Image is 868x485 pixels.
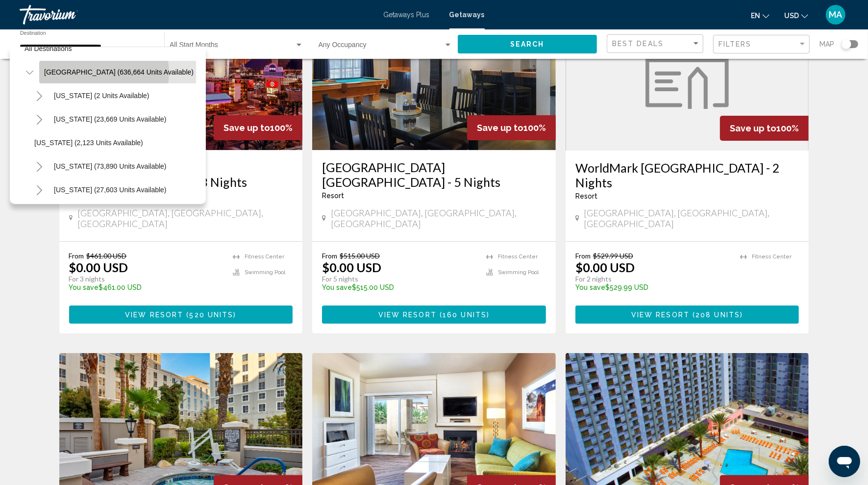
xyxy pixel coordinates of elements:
a: WorldMark [GEOGRAPHIC_DATA] - 2 Nights [575,160,799,190]
span: Fitness Center [752,254,792,260]
span: $529.99 USD [593,252,633,260]
mat-select: Sort by [612,40,700,48]
p: For 3 nights [69,275,223,283]
span: From [575,252,591,260]
iframe: Button to launch messaging window [829,446,860,477]
span: [US_STATE] (27,603 units available) [54,186,167,194]
p: $0.00 USD [322,260,381,275]
span: Map [819,37,834,51]
span: Fitness Center [245,254,284,260]
button: View Resort(160 units) [322,306,546,324]
span: $461.00 USD [87,252,127,260]
span: Save up to [477,123,523,133]
button: Toggle California (73,890 units available) [29,156,49,176]
p: $529.99 USD [575,283,731,291]
a: [GEOGRAPHIC_DATA] [GEOGRAPHIC_DATA] - 5 Nights [322,160,546,189]
button: Toggle Alabama (2 units available) [29,86,49,105]
span: View Resort [378,311,437,319]
div: 100% [214,115,302,140]
span: [US_STATE] (73,890 units available) [54,162,167,170]
span: [GEOGRAPHIC_DATA], [GEOGRAPHIC_DATA], [GEOGRAPHIC_DATA] [331,207,546,229]
p: For 5 nights [322,275,476,283]
span: ( ) [183,311,236,319]
span: en [751,12,760,20]
button: Filter [713,34,810,54]
button: User Menu [823,4,848,25]
button: [US_STATE] (2,123 units available) [29,131,148,154]
p: $0.00 USD [69,260,128,275]
span: You save [69,283,99,291]
button: [GEOGRAPHIC_DATA] (636,664 units available) [39,61,198,83]
button: Toggle United States (636,664 units available) [20,62,39,82]
span: 160 units [443,311,487,319]
span: [US_STATE] (23,669 units available) [54,115,167,123]
div: 100% [720,116,809,141]
span: Resort [575,192,597,200]
button: Search [458,35,597,53]
button: Change language [751,8,769,23]
a: Getaways Plus [384,11,430,19]
div: 100% [467,115,556,140]
span: From [69,252,84,260]
button: View Resort(520 units) [69,306,293,324]
span: Resort [322,192,344,200]
button: [US_STATE] (27,603 units available) [49,179,172,201]
p: $461.00 USD [69,283,223,291]
span: You save [322,283,352,291]
span: Swimming Pool [245,269,285,276]
img: week.svg [645,35,729,109]
span: USD [784,12,799,20]
button: Change currency [784,8,808,23]
span: MA [829,10,843,20]
span: [GEOGRAPHIC_DATA], [GEOGRAPHIC_DATA], [GEOGRAPHIC_DATA] [77,207,293,229]
button: [US_STATE] (23,669 units available) [49,108,172,130]
span: [US_STATE] (2,123 units available) [34,139,143,147]
span: [GEOGRAPHIC_DATA] (636,664 units available) [44,68,194,76]
span: Filters [719,40,752,48]
span: Search [510,41,545,49]
span: From [322,252,337,260]
span: Save up to [730,123,776,133]
span: $515.00 USD [340,252,380,260]
span: Save up to [223,123,270,133]
a: Getaways [449,11,485,19]
button: All destinations [20,37,196,60]
button: [US_STATE] (2 units available) [49,84,154,107]
span: ( ) [437,311,490,319]
p: For 2 nights [575,275,731,283]
button: [US_STATE] (73,890 units available) [49,155,172,178]
span: ( ) [690,311,743,319]
span: 208 units [695,311,740,319]
button: Toggle Colorado (27,603 units available) [29,180,49,200]
p: $0.00 USD [575,260,635,275]
a: Travorium [20,5,374,25]
span: 520 units [189,311,233,319]
span: Swimming Pool [498,269,539,276]
span: View Resort [631,311,690,319]
span: [US_STATE] (2 units available) [54,92,149,100]
span: Best Deals [612,40,664,48]
span: Fitness Center [498,254,538,260]
span: View Resort [125,311,183,319]
span: You save [575,283,605,291]
span: [GEOGRAPHIC_DATA], [GEOGRAPHIC_DATA], [GEOGRAPHIC_DATA] [584,207,799,229]
button: Toggle Arizona (23,669 units available) [29,109,49,129]
p: $515.00 USD [322,283,476,291]
button: View Resort(208 units) [575,306,799,324]
span: All destinations [25,45,72,52]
